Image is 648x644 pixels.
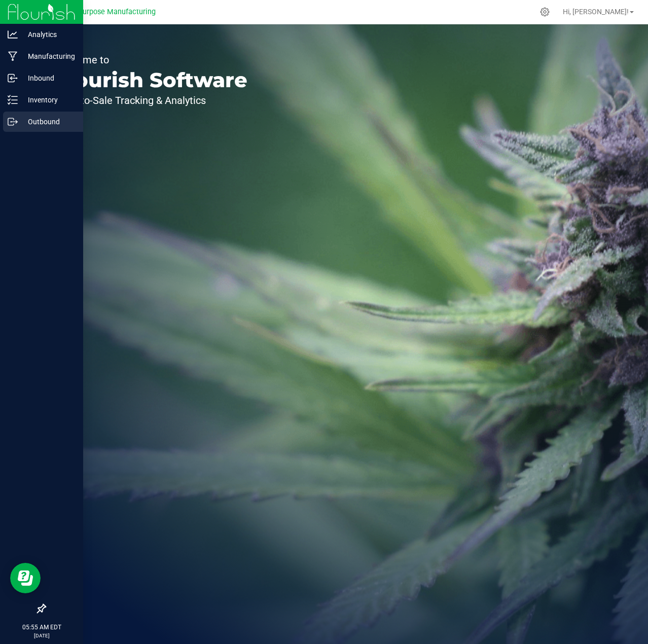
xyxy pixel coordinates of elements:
[18,116,79,128] p: Outbound
[8,51,18,61] inline-svg: Manufacturing
[8,117,18,127] inline-svg: Outbound
[55,55,247,65] p: Welcome to
[18,72,79,84] p: Inbound
[18,28,79,41] p: Analytics
[5,632,79,639] p: [DATE]
[18,50,79,62] p: Manufacturing
[18,94,79,106] p: Inventory
[563,8,629,16] span: Hi, [PERSON_NAME]!
[51,8,156,16] span: Greater Purpose Manufacturing
[538,7,551,17] div: Manage settings
[55,70,247,90] p: Flourish Software
[8,29,18,40] inline-svg: Analytics
[8,73,18,83] inline-svg: Inbound
[8,95,18,105] inline-svg: Inventory
[10,563,41,593] iframe: Resource center
[55,95,247,105] p: Seed-to-Sale Tracking & Analytics
[5,623,79,632] p: 05:55 AM EDT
